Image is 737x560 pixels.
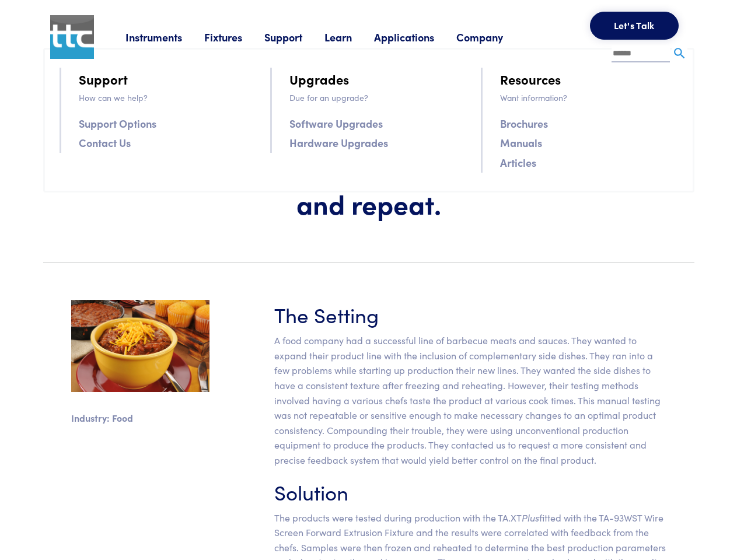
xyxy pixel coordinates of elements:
h1: Freeze, reheat, test, and repeat. [223,153,514,220]
p: A food company had a successful line of barbecue meats and sauces. They wanted to expand their pr... [274,333,666,467]
a: Resources [500,69,561,89]
a: Company [456,30,525,44]
a: Brochures [500,115,548,132]
em: Plus [522,511,539,524]
a: Fixtures [204,30,264,44]
a: Hardware Upgrades [289,134,388,151]
h3: The Setting [274,300,666,328]
img: ttc_logo_1x1_v1.0.png [50,15,95,60]
button: Let's Talk [590,12,679,40]
a: Upgrades [289,69,349,89]
p: Want information? [500,91,677,104]
a: Articles [500,154,536,171]
a: Manuals [500,134,542,151]
p: How can we help? [79,91,256,104]
p: Due for an upgrade? [289,91,467,104]
a: Contact Us [79,134,131,151]
a: Applications [374,30,456,44]
a: Support Options [79,115,156,132]
a: Learn [324,30,374,44]
a: Instruments [125,30,204,44]
h3: Solution [274,477,666,506]
a: Support [264,30,324,44]
a: Support [79,69,128,89]
p: Industry: Food [71,411,209,426]
a: Software Upgrades [289,115,383,132]
img: sidedishes.jpg [71,300,209,392]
